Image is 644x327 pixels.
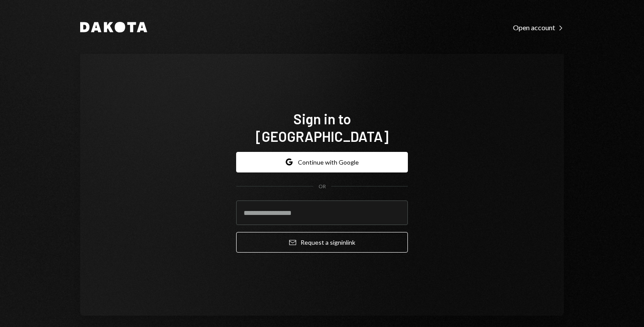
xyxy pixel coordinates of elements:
a: Open account [513,22,564,32]
button: Continue with Google [236,152,408,172]
button: Request a signinlink [236,232,408,253]
h1: Sign in to [GEOGRAPHIC_DATA] [236,110,408,145]
div: Open account [513,23,564,32]
div: OR [318,183,326,190]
